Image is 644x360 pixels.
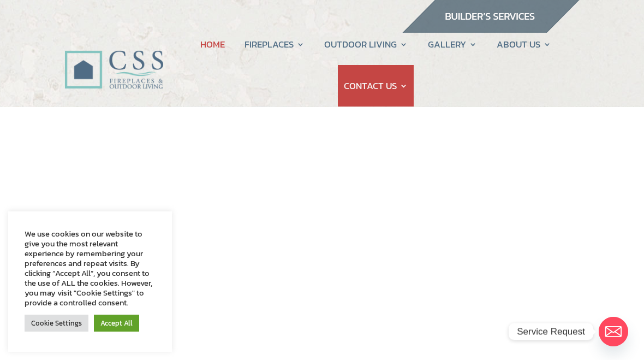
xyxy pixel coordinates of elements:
[599,317,628,346] a: Email
[428,23,477,65] a: GALLERY
[402,22,580,37] a: builder services construction supply
[497,23,551,65] a: ABOUT US
[25,315,88,332] a: Cookie Settings
[64,23,163,94] img: CSS Fireplaces & Outdoor Living (Formerly Construction Solutions & Supply)- Jacksonville Ormond B...
[94,315,139,332] a: Accept All
[245,23,305,65] a: FIREPLACES
[25,229,156,308] div: We use cookies on our website to give you the most relevant experience by remembering your prefer...
[324,23,408,65] a: OUTDOOR LIVING
[200,23,225,65] a: HOME
[344,65,408,107] a: CONTACT US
